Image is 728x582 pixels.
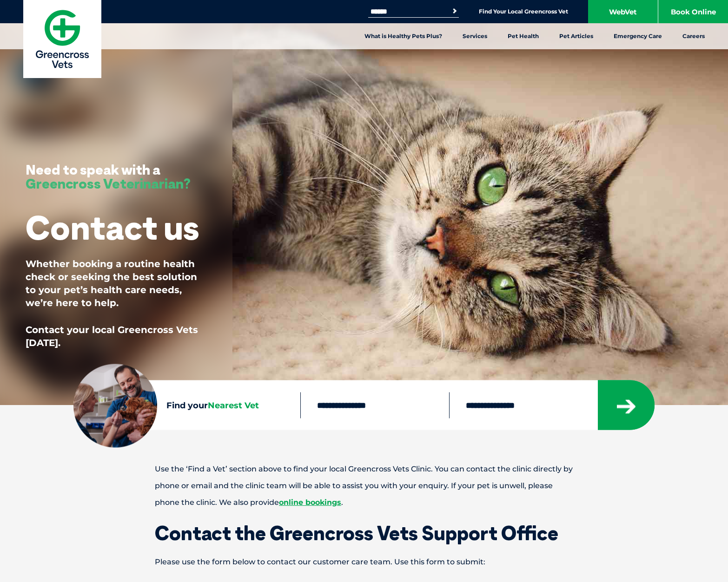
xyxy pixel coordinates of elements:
a: Find Your Local Greencross Vet [479,8,568,15]
p: Please use the form below to contact our customer care team. Use this form to submit: [122,554,606,570]
h1: Contact the Greencross Vets Support Office [122,523,606,543]
a: Services [452,23,497,49]
a: Pet Articles [549,23,603,49]
p: Whether booking a routine health check or seeking the best solution to your pet’s health care nee... [26,257,207,309]
p: Contact your local Greencross Vets [DATE]. [26,323,207,349]
a: Emergency Care [603,23,672,49]
a: Pet Health [497,23,549,49]
a: online bookings [279,498,341,507]
span: Greencross Veterinarian? [26,175,191,192]
h3: Need to speak with a [26,163,191,190]
span: Nearest Vet [208,400,259,410]
a: What is Healthy Pets Plus? [354,23,452,49]
h4: Find your [166,401,300,409]
a: Careers [672,23,715,49]
button: Search [450,7,459,16]
p: Use the ‘Find a Vet’ section above to find your local Greencross Vets Clinic. You can contact the... [122,461,606,511]
h1: Contact us [26,209,199,246]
